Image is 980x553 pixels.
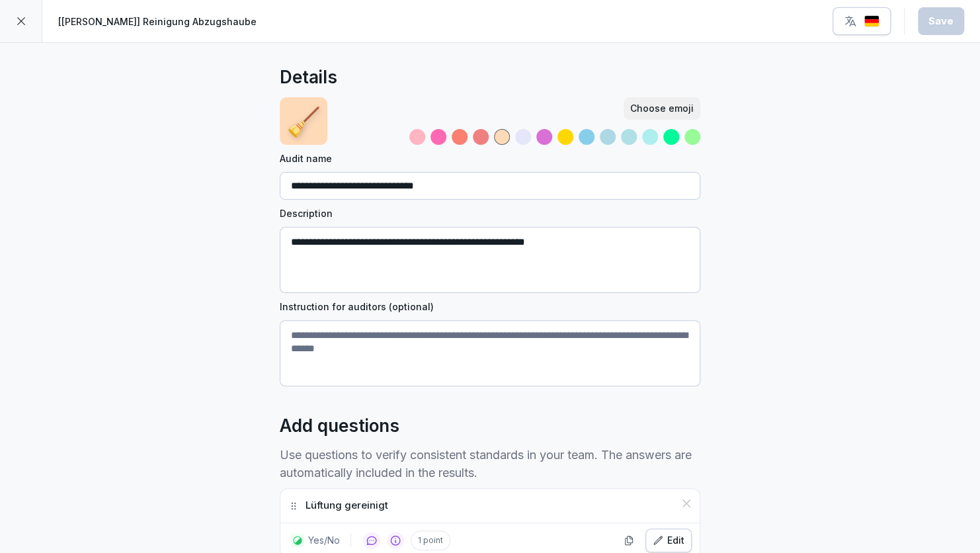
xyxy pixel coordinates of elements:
[918,7,964,35] button: Save
[280,151,700,165] label: Audit name
[280,64,337,91] h2: Details
[411,531,450,550] p: 1 point
[306,498,388,513] p: Lüftung gereinigt
[280,300,700,314] label: Instruction for auditors (optional)
[308,533,340,547] p: Yes/No
[864,15,879,28] img: de.svg
[280,413,399,439] h2: Add questions
[280,206,700,220] label: Description
[630,101,694,116] div: Choose emoji
[624,97,700,120] button: Choose emoji
[280,446,700,482] p: Use questions to verify consistent standards in your team. The answers are automatically included...
[645,529,692,552] button: Edit
[286,101,321,142] p: 🧹
[928,14,954,28] div: Save
[58,15,257,28] p: [[PERSON_NAME]] Reinigung Abzugshaube
[653,533,684,548] div: Edit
